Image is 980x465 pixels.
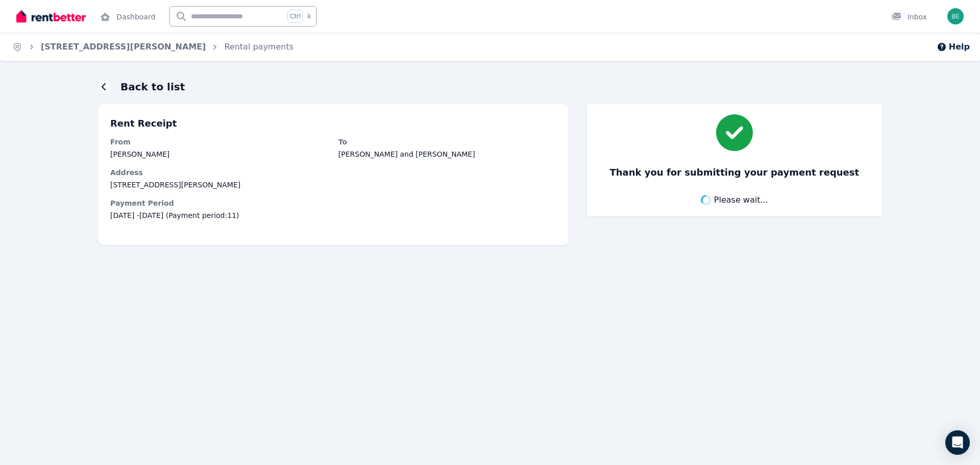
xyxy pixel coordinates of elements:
p: Rent Receipt [110,116,556,131]
a: [STREET_ADDRESS][PERSON_NAME] [41,42,206,52]
img: RentBetter [16,9,86,24]
dt: Payment Period [110,198,556,208]
dt: To [338,137,556,147]
dd: [PERSON_NAME] [110,149,328,159]
dt: Address [110,167,556,178]
span: [DATE] - [DATE] (Payment period: 11 ) [110,210,556,221]
span: Please wait... [714,194,768,206]
div: Inbox [891,12,927,22]
dd: [PERSON_NAME] and [PERSON_NAME] [338,149,556,159]
h1: Back to list [120,80,185,94]
span: k [307,12,311,20]
h3: Thank you for submitting your payment request [609,165,859,180]
img: Bevan Botha [947,8,964,25]
dt: From [110,137,328,147]
dd: [STREET_ADDRESS][PERSON_NAME] [110,180,556,190]
a: Rental payments [224,42,293,52]
button: Help [937,41,970,53]
div: Open Intercom Messenger [945,430,970,455]
span: Ctrl [287,10,303,23]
